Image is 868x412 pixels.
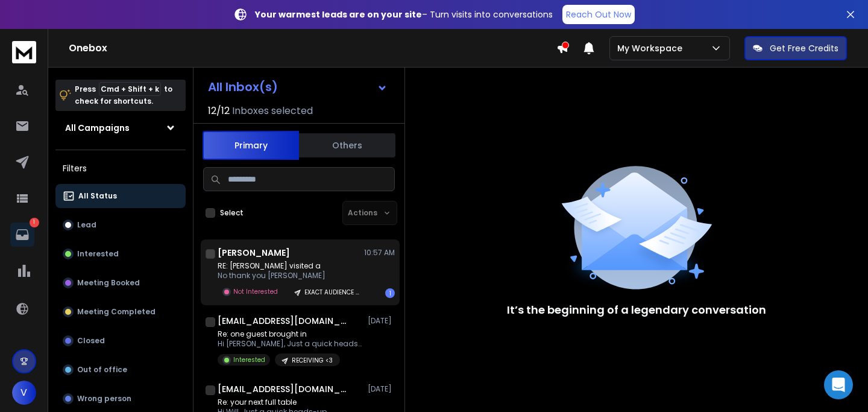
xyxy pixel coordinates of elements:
[255,8,422,21] strong: Your warmest leads are on your site
[77,278,140,288] p: Meeting Booked
[69,41,556,55] h1: Onebox
[55,300,186,324] button: Meeting Completed
[55,160,186,177] h3: Filters
[55,329,186,353] button: Closed
[12,381,36,405] button: V
[218,315,350,327] h1: [EMAIL_ADDRESS][DOMAIN_NAME] +1
[507,302,766,319] p: It’s the beginning of a legendary conversation
[198,75,397,99] button: All Inbox(s)
[218,398,335,407] p: Re: your next full table
[304,288,362,297] p: EXACT AUDIENCE ATTORNEYS - [GEOGRAPHIC_DATA]
[208,81,278,93] h1: All Inbox(s)
[617,42,687,54] p: My Workspace
[770,42,838,54] p: Get Free Credits
[220,208,244,218] label: Select
[55,358,186,382] button: Out of office
[77,220,96,230] p: Lead
[218,329,362,339] p: Re: one guest brought in
[99,82,161,96] span: Cmd + Shift + k
[203,131,299,160] button: Primary
[368,384,395,394] p: [DATE]
[10,223,34,247] a: 1
[292,356,333,365] p: RECEIVING <3
[55,116,186,140] button: All Campaigns
[218,383,350,395] h1: [EMAIL_ADDRESS][DOMAIN_NAME] +1
[744,36,847,60] button: Get Free Credits
[562,5,635,24] a: Reach Out Now
[385,288,395,298] div: 1
[77,249,119,259] p: Interested
[12,41,36,63] img: logo
[299,132,395,159] button: Others
[55,242,186,266] button: Interested
[232,104,313,118] h3: Inboxes selected
[824,370,853,399] div: Open Intercom Messenger
[30,218,39,227] p: 1
[218,339,362,349] p: Hi [PERSON_NAME], Just a quick heads-up
[218,261,362,271] p: RE: [PERSON_NAME] visited a
[78,191,117,201] p: All Status
[77,365,127,375] p: Out of office
[233,287,278,296] p: Not Interested
[77,336,105,346] p: Closed
[566,8,631,21] p: Reach Out Now
[255,8,553,21] p: – Turn visits into conversations
[55,184,186,208] button: All Status
[233,355,265,364] p: Interested
[55,387,186,411] button: Wrong person
[77,394,131,404] p: Wrong person
[368,316,395,326] p: [DATE]
[218,271,362,280] p: No thank you [PERSON_NAME]
[208,104,230,118] span: 12 / 12
[77,307,156,317] p: Meeting Completed
[55,213,186,237] button: Lead
[55,271,186,295] button: Meeting Booked
[75,83,172,107] p: Press to check for shortcuts.
[218,247,290,259] h1: [PERSON_NAME]
[65,122,130,134] h1: All Campaigns
[364,248,395,258] p: 10:57 AM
